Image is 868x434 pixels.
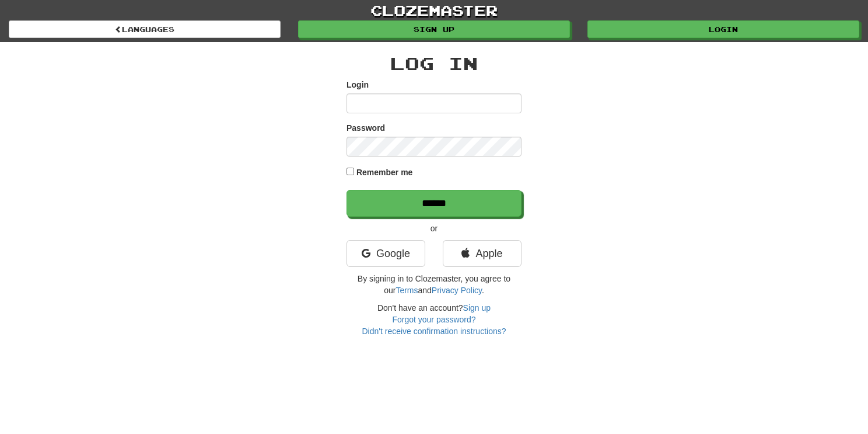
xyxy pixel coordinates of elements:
p: or [346,223,521,234]
a: Login [587,20,859,38]
a: Privacy Policy [432,286,482,295]
h2: Log In [346,54,521,73]
div: Don't have an account? [346,302,521,337]
a: Languages [9,20,281,38]
a: Terms [395,286,418,295]
a: Sign up [298,20,570,38]
p: By signing in to Clozemaster, you agree to our and . [346,273,521,296]
label: Password [346,122,385,134]
a: Apple [443,240,521,267]
a: Didn't receive confirmation instructions? [362,327,506,336]
a: Forgot your password? [392,315,475,324]
label: Login [346,79,369,91]
label: Remember me [356,166,413,178]
a: Sign up [463,303,491,313]
a: Google [346,240,425,267]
